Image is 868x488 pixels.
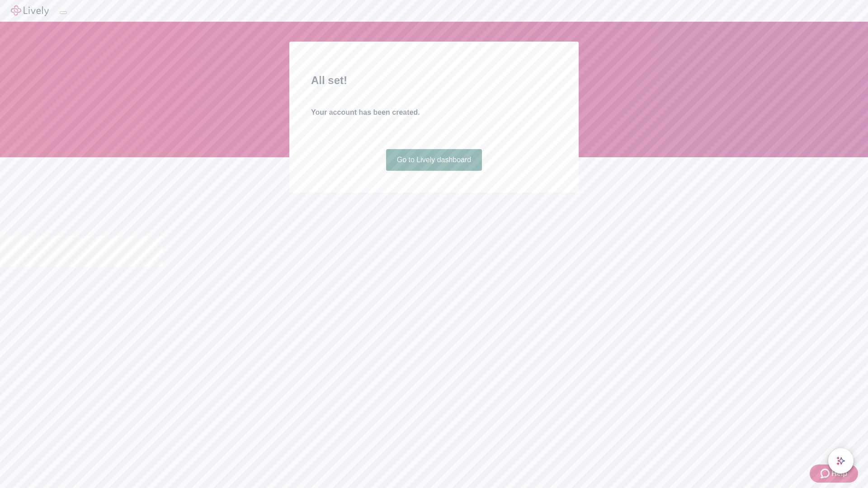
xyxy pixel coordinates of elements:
[11,5,49,16] img: Lively
[60,11,67,14] button: Log out
[386,149,482,171] a: Go to Lively dashboard
[311,72,557,89] h2: All set!
[828,448,854,474] button: chat
[821,468,831,479] svg: Zendesk support icon
[836,456,845,465] svg: Lively AI Assistant
[810,465,858,483] button: Zendesk support iconHelp
[831,468,847,479] span: Help
[311,107,557,118] h4: Your account has been created.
